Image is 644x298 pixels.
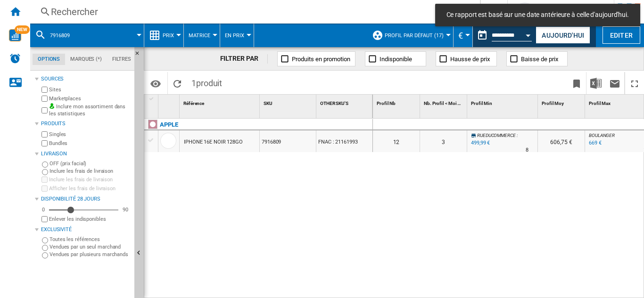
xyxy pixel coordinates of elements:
[424,101,456,106] span: Nb. Profil < Moi
[15,25,30,34] span: NEW
[260,130,316,152] div: 7916809
[587,138,602,148] div: Mise à jour : mardi 14 octobre 2025 02:00
[473,24,534,47] div: Ce rapport est basé sur une date antérieure à celle d'aujourd'hui.
[567,72,586,94] button: Créer un favoris
[182,95,259,109] div: Référence Sort None
[41,177,48,183] input: Inclure les frais de livraison
[41,87,48,93] input: Sites
[9,53,21,64] img: alerts-logo.svg
[196,78,222,88] span: produit
[320,101,348,106] span: OTHER SKU'S
[33,54,65,65] md-tab-item: Options
[40,206,47,213] div: 0
[184,131,243,153] div: IPHONE 16E NOIR 128GO
[372,24,448,47] div: Profil par défaut (17)
[520,25,537,42] button: Open calendar
[375,95,420,109] div: Profil Nb Sort None
[589,101,611,106] span: Profil Max
[9,29,21,41] img: wise-card.svg
[41,140,48,146] input: Bundles
[590,78,602,89] img: excel-24x24.png
[41,105,48,116] input: Inclure mon assortiment dans les statistiques
[182,95,259,109] div: Sort None
[41,96,48,102] input: Marketplaces
[262,95,316,109] div: SKU Sort None
[586,72,605,94] button: Télécharger au format Excel
[477,133,516,138] span: RUEDUCOMMERCE
[41,226,131,234] div: Exclusivité
[225,24,249,47] button: En Prix
[540,95,585,109] div: Sort None
[458,31,463,40] span: €
[42,252,48,258] input: Vendues par plusieurs marchands
[49,140,131,147] label: Bundles
[50,160,131,167] label: OFF (prix facial)
[469,95,537,109] div: Profil Min Sort None
[49,216,131,223] label: Enlever les indisponibles
[450,56,490,63] span: Hausse de prix
[473,26,492,45] button: md-calendar
[536,26,590,44] button: Aujourd'hui
[517,133,518,138] span: :
[168,72,187,94] button: Recharger
[41,120,131,128] div: Produits
[373,130,420,152] div: 12
[470,138,490,148] div: Mise à jour : mardi 14 octobre 2025 02:00
[50,24,79,47] button: 7916809
[377,101,396,106] span: Profil Nb
[49,176,131,183] label: Inclure les frais de livraison
[49,103,55,109] img: mysite-bg-18x18.png
[49,103,131,118] label: Inclure mon assortiment dans les statistiques
[603,26,640,44] button: Editer
[380,56,412,63] span: Indisponible
[49,131,131,138] label: Singles
[120,206,131,213] div: 90
[41,150,131,158] div: Livraison
[163,24,179,47] button: Prix
[225,32,244,39] span: En Prix
[42,237,48,243] input: Toutes les références
[458,24,468,47] button: €
[41,185,48,192] input: Afficher les frais de livraison
[134,47,146,64] button: Masquer
[51,5,455,18] div: Rechercher
[605,72,624,94] button: Envoyer ce rapport par email
[189,24,215,47] button: Matrice
[49,95,131,102] label: Marketplaces
[385,24,448,47] button: Profil par défaut (17)
[49,86,131,93] label: Sites
[375,95,420,109] div: Sort None
[506,51,568,66] button: Baisse de prix
[471,101,492,106] span: Profil Min
[538,130,585,152] div: 606,75 €
[50,168,131,175] label: Inclure les frais de livraison
[436,51,497,66] button: Hausse de prix
[42,169,48,175] input: Inclure les frais de livraison
[41,75,131,83] div: Sources
[444,10,632,20] span: Ce rapport est basé sur une date antérieure à celle d'aujourd'hui.
[189,32,210,39] span: Matrice
[41,195,131,203] div: Disponibilité 28 Jours
[318,95,372,109] div: Sort None
[50,236,131,243] label: Toutes les références
[277,51,355,66] button: Produits en promotion
[420,130,467,152] div: 3
[35,24,139,47] div: 7916809
[65,54,107,65] md-tab-item: Marques (*)
[183,101,204,106] span: Référence
[292,56,350,63] span: Produits en promotion
[542,101,564,106] span: Profil Moy
[264,101,272,106] span: SKU
[49,205,118,215] md-slider: Disponibilité
[160,95,179,109] div: Sort None
[163,32,174,39] span: Prix
[50,243,131,250] label: Vendues par un seul marchand
[526,145,528,155] div: Délai de livraison : 8 jours
[521,56,558,63] span: Baisse de prix
[422,95,467,109] div: Sort None
[42,161,48,168] input: OFF (prix facial)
